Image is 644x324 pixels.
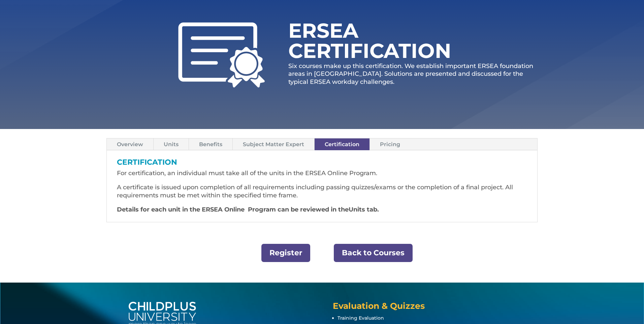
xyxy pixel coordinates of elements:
[334,244,413,262] a: Back to Courses
[370,138,410,150] a: Pricing
[261,244,310,262] a: Register
[117,206,379,213] strong: Details for each unit in the ERSEA Online Program can be reviewed in theUnits tab.
[333,302,515,314] h4: Evaluation & Quizzes
[189,138,232,150] a: Benefits
[315,138,369,150] a: Certification
[107,138,153,150] a: Overview
[117,169,527,184] p: For certification, an individual must take all of the units in the ERSEA Online Program.
[117,159,527,169] h3: CERTIFICATION
[337,315,384,321] a: Training Evaluation
[154,138,189,150] a: Units
[288,62,538,86] p: Six courses make up this certification. We establish important ERSEA foundation areas in [GEOGRAP...
[233,138,314,150] a: Subject Matter Expert
[117,184,527,206] p: A certificate is issued upon completion of all requirements including passing quizzes/exams or th...
[288,21,467,64] h1: ERSEA Certification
